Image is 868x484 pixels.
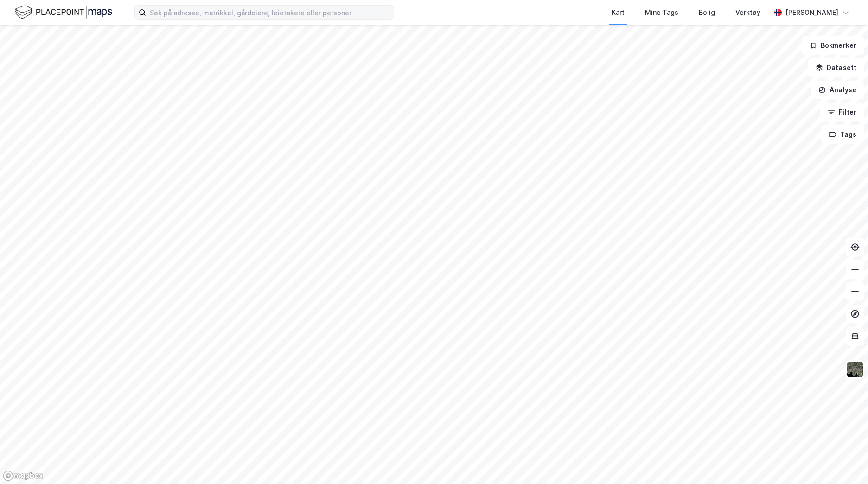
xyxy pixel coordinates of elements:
[735,7,760,18] div: Verktøy
[785,7,838,18] div: [PERSON_NAME]
[612,7,625,18] div: Kart
[15,4,112,20] img: logo.f888ab2527a4732fd821a326f86c7f29.svg
[3,471,44,481] a: Mapbox homepage
[821,125,864,144] button: Tags
[146,6,394,19] input: Søk på adresse, matrikkel, gårdeiere, leietakere eller personer
[820,103,864,121] button: Filter
[811,81,864,99] button: Analyse
[808,58,864,77] button: Datasett
[822,439,868,484] div: Kontrollprogram for chat
[846,361,864,378] img: 9k=
[645,7,678,18] div: Mine Tags
[699,7,715,18] div: Bolig
[822,439,868,484] iframe: Chat Widget
[802,36,864,55] button: Bokmerker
